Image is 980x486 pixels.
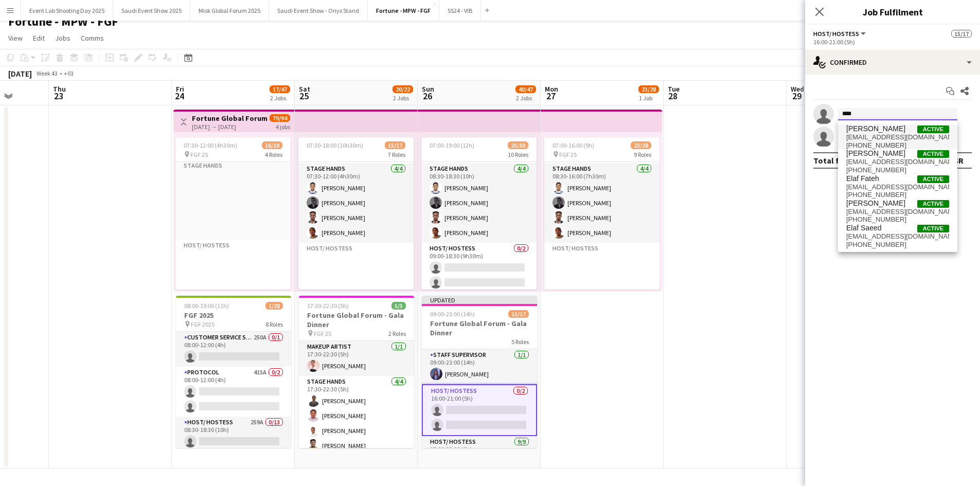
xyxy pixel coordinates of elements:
span: 09:00-23:00 (14h) [430,310,475,318]
span: FGF 2025 [191,320,215,328]
app-card-role-placeholder: Host/ Hostess [544,243,660,293]
span: 23/28 [631,141,651,149]
span: Active [917,200,949,208]
span: Active [917,125,949,133]
div: Updated [422,296,537,304]
button: Misk Global Forum 2025 [190,1,269,21]
app-card-role: Makeup Artist1/117:30-22:30 (5h)[PERSON_NAME] [299,341,414,376]
span: 4 Roles [265,151,282,158]
h1: Fortune - MPW - FGF [8,14,118,29]
div: Confirmed [805,50,980,75]
span: 20/22 [393,85,413,93]
app-card-role: Host/ Hostess0/209:00-18:30 (9h30m) [421,243,537,293]
app-card-role-placeholder: Host/ Hostess [175,240,291,290]
div: 4 jobs [276,122,290,131]
span: 07:30-18:00 (10h30m) [307,141,363,149]
app-card-role: Stage Hands4/408:30-18:30 (10h)[PERSON_NAME][PERSON_NAME][PERSON_NAME][PERSON_NAME] [421,163,537,243]
span: 25/30 [508,141,528,149]
div: [DATE] [8,68,32,79]
span: 5 Roles [511,338,529,346]
button: SS24 - VIB [439,1,481,21]
a: View [4,31,27,45]
span: 8 Roles [265,320,283,328]
a: Comms [77,31,108,45]
span: 07:30-12:00 (4h30m) [184,141,237,149]
span: Elaf Saeed [846,224,882,232]
app-job-card: 07:30-12:00 (4h30m)16/19 FGF 254 Roles07:30-12:00 (4h30m)[PERSON_NAME]Stage HandsHost/ Hostess [175,137,291,290]
span: Active [917,175,949,183]
span: 23 [51,90,66,102]
div: [DATE] → [DATE] [192,123,269,131]
app-card-role: Staff Supervisor1/109:00-23:00 (14h)[PERSON_NAME] [422,349,537,384]
div: 16:00-21:00 (5h) [813,38,972,46]
span: 9 Roles [634,151,651,158]
span: Active [917,150,949,158]
div: 07:00-19:00 (12h)25/3010 Roles07:00-19:00 (12h)[PERSON_NAME]Stage Hands4/408:30-18:30 (10h)[PERSO... [421,137,537,290]
span: 29 [789,90,804,102]
span: 17/47 [270,85,290,93]
div: 2 Jobs [393,94,413,102]
span: 23/28 [638,85,659,93]
app-job-card: 07:30-18:00 (10h30m)15/177 Roles07:30-18:00 (10h30m)[PERSON_NAME]Stage Hands4/407:30-12:00 (4h30m... [298,137,414,290]
button: Saudi Event Show 2025 [113,1,190,21]
span: 1/28 [265,302,283,310]
app-card-role: Protocol415A0/208:00-12:00 (4h) [176,367,291,417]
span: 15/17 [385,141,405,149]
app-card-role: Stage Hands4/407:30-12:00 (4h30m)[PERSON_NAME][PERSON_NAME][PERSON_NAME][PERSON_NAME] [298,163,414,243]
span: 5/5 [391,302,406,310]
span: Fri [176,84,184,94]
div: Total fee [813,155,848,166]
span: Elaf Mirza [846,199,905,208]
span: 2 Roles [388,330,406,337]
span: 17:30-22:30 (5h) [307,302,349,310]
div: +03 [64,69,74,77]
span: +966502748165 [846,166,949,174]
span: FGF 25 [314,330,331,337]
button: Saudi Event Show - Onyx Stand [269,1,368,21]
span: elaf-7.2017@hotmail.com [846,158,949,166]
app-card-role: Stage Hands4/408:30-16:00 (7h30m)[PERSON_NAME][PERSON_NAME][PERSON_NAME][PERSON_NAME] [544,163,660,243]
span: elaf.azam@icloud.com [846,232,949,241]
span: Active [917,225,949,232]
span: Edit [33,33,45,43]
app-card-role: Stage Hands4/417:30-22:30 (5h)[PERSON_NAME][PERSON_NAME][PERSON_NAME][PERSON_NAME] [299,376,414,456]
span: elaffateh4@gmail.com [846,183,949,191]
span: 24 [174,90,184,102]
span: +966563765231 [846,215,949,224]
span: Tue [668,84,680,94]
span: +966591827534 [846,191,949,199]
h3: Fortune Global Forum - Gala Dinner [299,311,414,329]
span: 28 [666,90,680,102]
span: 07:00-19:00 (12h) [430,141,474,149]
app-job-card: 08:00-19:00 (11h)1/28FGF 2025 FGF 20258 RolesCustomer Service Staff250A0/108:00-12:00 (4h) Protoc... [176,296,291,448]
button: Fortune - MPW - FGF [368,1,439,21]
span: FGF 25 [559,151,577,158]
span: 10 Roles [508,151,528,158]
h3: Fortune Global Forum 2025 [192,114,269,123]
h3: Job Fulfilment [805,5,980,19]
span: 15/17 [508,310,529,318]
a: Edit [29,31,49,45]
span: mirza.elaf2002@gmail.com [846,208,949,216]
app-card-role: Customer Service Staff250A0/108:00-12:00 (4h) [176,332,291,367]
app-job-card: 07:00-16:00 (9h)23/28 FGF 259 Roles07:00-16:00 (9h)[PERSON_NAME]Stage Hands4/408:30-16:00 (7h30m)... [544,137,660,290]
span: Elaf Elsanhouri [846,124,905,133]
span: FGF 25 [190,151,208,158]
span: 79/94 [270,114,290,122]
app-card-role-placeholder: Stage Hands [175,160,291,240]
span: elafe090@gmail.com [846,133,949,141]
div: Updated09:00-23:00 (14h)15/17Fortune Global Forum - Gala Dinner5 RolesStaff Supervisor1/109:00-23... [422,296,537,448]
app-job-card: 17:30-22:30 (5h)5/5Fortune Global Forum - Gala Dinner FGF 252 RolesMakeup Artist1/117:30-22:30 (5... [299,296,414,448]
span: Host/ Hostess [813,30,859,38]
app-card-role-placeholder: Host/ Hostess [298,243,414,293]
span: Sun [422,84,434,94]
span: 26 [420,90,434,102]
h3: FGF 2025 [176,311,291,320]
span: Elaf Elsiddig [846,149,905,158]
span: 08:00-19:00 (11h) [184,302,229,310]
span: Mon [545,84,558,94]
